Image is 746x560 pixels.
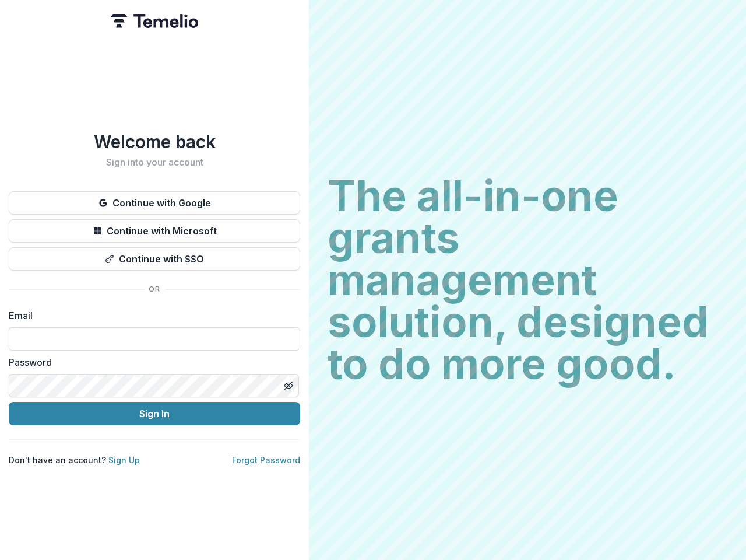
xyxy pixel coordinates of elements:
[9,247,300,271] button: Continue with SSO
[279,376,298,395] button: Toggle password visibility
[232,455,300,465] a: Forgot Password
[111,14,198,28] img: Temelio
[108,455,140,465] a: Sign Up
[9,402,300,425] button: Sign In
[9,157,300,168] h2: Sign into your account
[9,309,293,323] label: Email
[9,355,293,369] label: Password
[9,131,300,152] h1: Welcome back
[9,219,300,243] button: Continue with Microsoft
[9,191,300,215] button: Continue with Google
[9,454,140,466] p: Don't have an account?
